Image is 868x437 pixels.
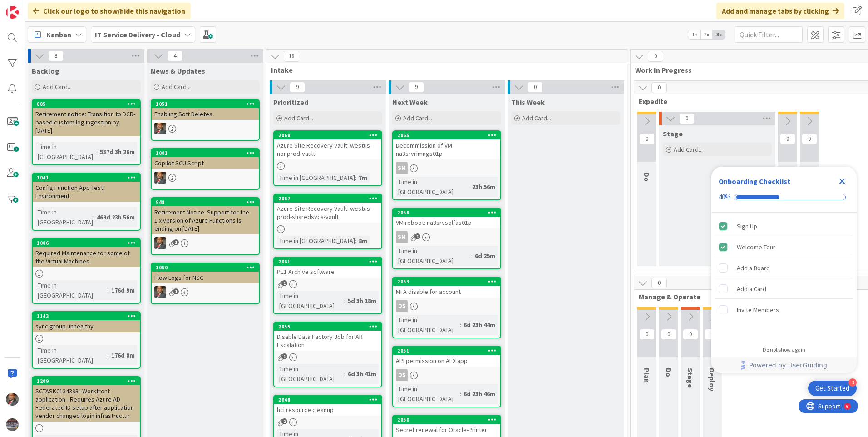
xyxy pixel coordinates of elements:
span: Backlog [32,66,59,75]
div: 2053 [393,278,500,286]
span: 0 [639,329,655,340]
div: 2068 [274,131,381,139]
a: Powered by UserGuiding [716,357,852,373]
div: Close Checklist [835,174,849,189]
span: 0 [528,82,543,93]
span: : [344,296,345,306]
div: SM [393,162,500,174]
div: Time in [GEOGRAPHIC_DATA] [396,177,469,197]
div: 1051 [152,100,259,108]
div: Azure Site Recovery Vault: westus-nonprod-vault [274,139,381,159]
div: 1051 [156,101,259,107]
div: Enabling Soft Deletes [152,108,259,120]
a: 1041Config Function App Test EnvironmentTime in [GEOGRAPHIC_DATA]:469d 23h 56m [32,173,141,231]
div: Footer [711,357,857,373]
img: DP [154,237,166,249]
a: 2051API permission on AEX appDSTime in [GEOGRAPHIC_DATA]:6d 23h 46m [392,346,501,407]
div: Onboarding Checklist [719,176,790,187]
div: Time in [GEOGRAPHIC_DATA] [35,345,108,365]
div: Sign Up is complete. [715,216,853,236]
span: 1 [281,280,287,286]
span: News & Updates [151,66,205,75]
div: Time in [GEOGRAPHIC_DATA] [35,142,96,162]
div: Config Function App Test Environment [33,182,140,202]
span: 1 [173,239,179,245]
span: 18 [284,51,299,62]
div: Sign Up [737,221,757,232]
div: 2058 [397,209,500,216]
span: 0 [651,82,667,93]
span: 8 [48,50,64,61]
div: 1209 [37,378,140,384]
div: 1143sync group unhealthy [33,312,140,332]
span: Stage [686,368,695,388]
div: Invite Members [737,304,779,315]
div: 2058VM reboot: na3srvsqlfas01p [393,209,500,228]
div: 2055Disable Data Factory Job for AR Escalation [274,323,381,351]
div: Add a Board [737,263,770,273]
span: 0 [661,329,676,340]
div: 885 [37,101,140,107]
a: 1143sync group unhealthyTime in [GEOGRAPHIC_DATA]:176d 8m [32,311,141,369]
span: 9 [409,82,424,93]
div: DS [396,369,408,381]
a: 2053MFA disable for accountDSTime in [GEOGRAPHIC_DATA]:6d 23h 44m [392,277,501,338]
div: 1050 [156,264,259,271]
span: Add Card... [162,83,191,91]
div: DP [152,172,259,184]
span: 0 [639,134,655,144]
div: Time in [GEOGRAPHIC_DATA] [277,236,355,246]
div: Decommission of VM na3srvrimngs01p [393,139,500,159]
div: Do not show again [763,346,805,353]
span: 0 [651,278,667,288]
span: Deploy [708,368,717,391]
div: 885Retirement notice: Transition to DCR-based custom log ingestion by [DATE] [33,100,140,136]
div: 1001Copilot SCU Script [152,149,259,169]
div: 6d 25m [473,251,498,261]
div: 2051 [393,347,500,355]
div: Add a Board is incomplete. [715,258,853,278]
a: 2065Decommission of VM na3srvrimngs01pSMTime in [GEOGRAPHIC_DATA]:23h 56m [392,130,501,200]
div: 2065 [393,131,500,139]
div: 5d 3h 18m [345,296,379,306]
div: Checklist Container [711,167,857,373]
div: 2067 [274,194,381,203]
img: DP [154,172,166,184]
div: 6 [47,4,49,11]
span: : [469,182,470,192]
div: 40% [719,193,731,201]
div: 1041 [33,174,140,182]
div: 2053MFA disable for account [393,278,500,298]
div: 948 [152,198,259,206]
span: Plan [642,368,651,383]
div: Add and manage tabs by clicking [716,3,844,19]
span: : [460,389,461,399]
img: DP [154,286,166,298]
div: DS [396,300,408,312]
span: This Week [511,98,545,107]
div: 2048 [274,396,381,404]
span: 1 [414,233,420,239]
a: 1006Required Maintenance for some of the Virtual MachinesTime in [GEOGRAPHIC_DATA]:176d 9m [32,238,141,304]
div: Time in [GEOGRAPHIC_DATA] [277,364,344,384]
a: 1051Enabling Soft DeletesDP [151,99,260,141]
input: Quick Filter... [735,26,803,43]
div: sync group unhealthy [33,320,140,332]
div: VM reboot: na3srvsqlfas01p [393,217,500,228]
span: 9 [290,82,305,93]
span: 4 [167,50,182,61]
div: Add a Card [737,283,766,294]
div: API permission on AEX app [393,355,500,367]
span: 1x [688,30,700,39]
div: SCTASK0134393--Workfront application - Requires Azure AD Federated ID setup after application ven... [33,385,140,422]
div: Time in [GEOGRAPHIC_DATA] [396,246,471,266]
span: Add Card... [403,114,432,122]
span: 0 [683,329,698,340]
div: 2068 [278,132,381,139]
div: 2048hcl resource cleanup [274,396,381,416]
span: Prioritized [273,98,308,107]
div: 1041Config Function App Test Environment [33,174,140,202]
a: 2067Azure Site Recovery Vault: westus-prod-sharedsvcs-vaultTime in [GEOGRAPHIC_DATA]:8m [273,194,382,249]
div: Retirement Notice: Support for the 1.x version of Azure Functions is ending on [DATE] [152,206,259,234]
img: DP [6,393,19,406]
